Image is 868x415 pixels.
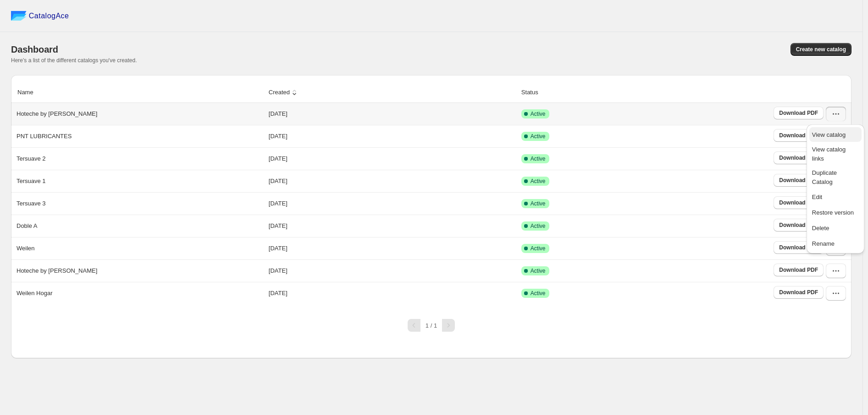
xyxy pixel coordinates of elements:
[17,266,97,275] p: Hoteche by [PERSON_NAME]
[11,44,58,54] span: Dashboard
[266,259,519,282] td: [DATE]
[812,225,829,232] span: Delete
[812,209,854,216] span: Restore version
[531,133,546,140] span: Active
[774,174,824,187] a: Download PDF
[531,267,546,275] span: Active
[531,178,546,185] span: Active
[779,289,818,296] span: Download PDF
[17,132,72,141] p: PNT LUBRICANTES
[16,84,44,101] button: Name
[779,154,818,162] span: Download PDF
[266,103,519,125] td: [DATE]
[266,215,519,237] td: [DATE]
[796,46,846,53] span: Create new catalog
[531,290,546,297] span: Active
[774,286,824,299] a: Download PDF
[531,245,546,252] span: Active
[531,222,546,230] span: Active
[812,131,846,138] span: View catalog
[531,200,546,207] span: Active
[774,264,824,276] a: Download PDF
[779,177,818,184] span: Download PDF
[426,322,437,329] span: 1 / 1
[266,192,519,215] td: [DATE]
[17,109,97,119] p: Hoteche by [PERSON_NAME]
[520,84,549,101] button: Status
[812,169,837,185] span: Duplicate Catalog
[266,170,519,192] td: [DATE]
[531,110,546,118] span: Active
[779,266,818,274] span: Download PDF
[267,84,300,101] button: Created
[779,244,818,251] span: Download PDF
[531,155,546,162] span: Active
[266,237,519,259] td: [DATE]
[17,244,35,253] p: Weilen
[774,151,824,164] a: Download PDF
[266,147,519,170] td: [DATE]
[17,199,46,208] p: Tersuave 3
[17,289,53,298] p: Weilen Hogar
[779,132,818,139] span: Download PDF
[812,240,835,247] span: Rename
[774,196,824,209] a: Download PDF
[17,154,46,163] p: Tersuave 2
[779,199,818,206] span: Download PDF
[774,129,824,142] a: Download PDF
[11,11,27,21] img: catalog ace
[774,107,824,119] a: Download PDF
[812,146,846,162] span: View catalog links
[791,43,851,56] button: Create new catalog
[779,109,818,117] span: Download PDF
[17,177,46,186] p: Tersuave 1
[774,241,824,254] a: Download PDF
[266,282,519,304] td: [DATE]
[11,57,137,64] span: Here's a list of the different catalogs you've created.
[17,221,38,231] p: Doble A
[266,125,519,147] td: [DATE]
[779,221,818,229] span: Download PDF
[812,194,822,200] span: Edit
[774,219,824,232] a: Download PDF
[29,11,69,21] span: CatalogAce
